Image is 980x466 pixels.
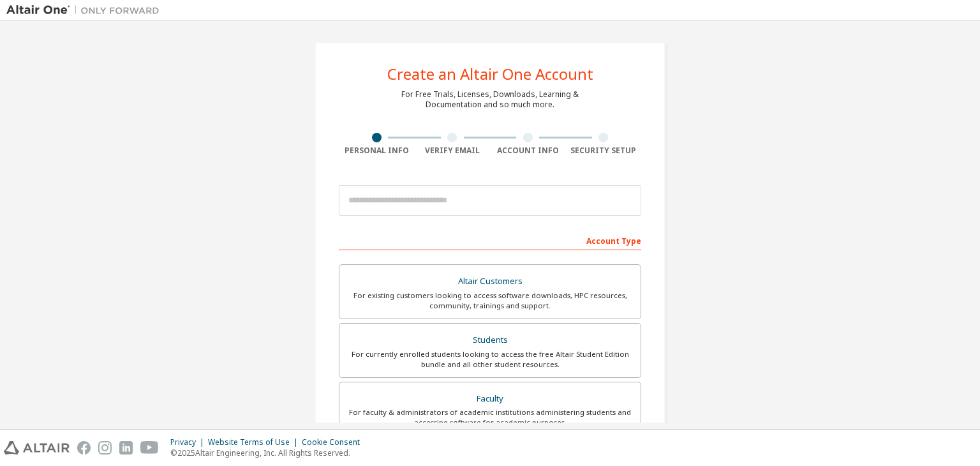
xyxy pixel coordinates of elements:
div: Verify Email [415,146,491,156]
div: Altair Customers [347,273,633,290]
div: Create an Altair One Account [387,66,593,82]
div: Cookie Consent [302,437,367,447]
div: Account Type [339,230,641,250]
div: For existing customers looking to access software downloads, HPC resources, community, trainings ... [347,290,633,311]
div: Account Info [490,146,566,156]
img: Altair One [6,4,166,17]
div: Security Setup [566,146,642,156]
div: Personal Info [339,146,415,156]
div: For Free Trials, Licenses, Downloads, Learning & Documentation and so much more. [401,89,579,110]
div: Privacy [170,437,208,447]
div: Website Terms of Use [208,437,302,447]
img: altair_logo.svg [4,441,70,455]
img: linkedin.svg [119,441,133,455]
div: Faculty [347,390,633,408]
div: For faculty & administrators of academic institutions administering students and accessing softwa... [347,407,633,428]
img: youtube.svg [140,441,159,455]
img: instagram.svg [98,441,112,455]
img: facebook.svg [77,441,91,455]
div: Students [347,331,633,349]
p: © 2025 Altair Engineering, Inc. All Rights Reserved. [170,447,367,458]
div: For currently enrolled students looking to access the free Altair Student Edition bundle and all ... [347,349,633,370]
